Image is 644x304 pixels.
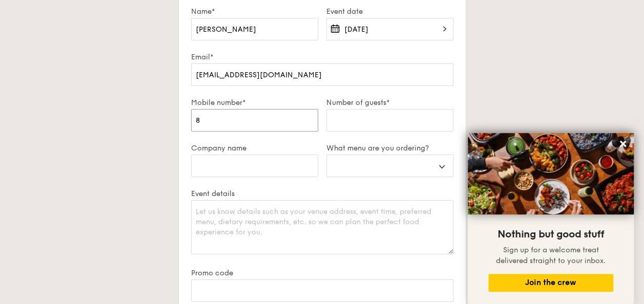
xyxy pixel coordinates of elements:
[191,53,453,61] label: Email*
[326,98,453,107] label: Number of guests*
[191,200,453,254] textarea: Let us know details such as your venue address, event time, preferred menu, dietary requirements,...
[615,136,631,152] button: Close
[468,133,634,214] img: DSC07876-Edit02-Large.jpeg
[326,7,453,16] label: Event date
[191,144,318,153] label: Company name
[488,274,613,292] button: Join the crew
[191,269,453,277] label: Promo code
[191,7,318,16] label: Name*
[191,189,453,198] label: Event details
[191,98,318,107] label: Mobile number*
[326,144,453,153] label: What menu are you ordering?
[497,228,604,241] span: Nothing but good stuff
[496,246,606,265] span: Sign up for a welcome treat delivered straight to your inbox.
